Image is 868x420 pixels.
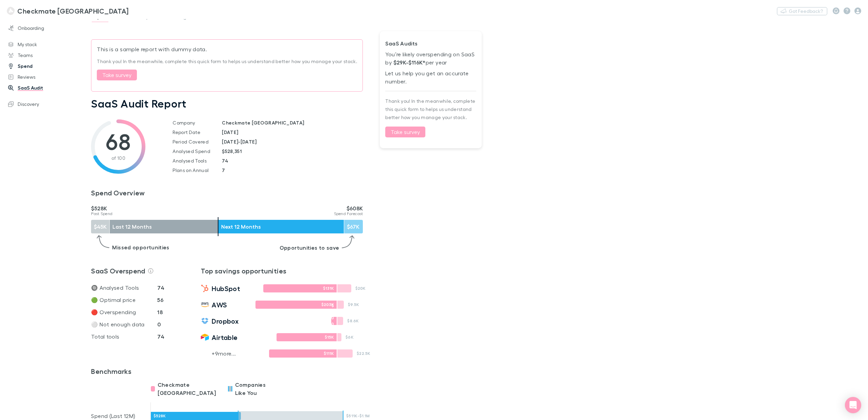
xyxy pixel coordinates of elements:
p: Total tools [91,332,157,341]
strong: [DATE] [222,129,238,135]
p: $9.5K [348,303,359,307]
strong: 0 [157,321,161,328]
p: 🔘 Analysed Tools [91,284,157,292]
h3: SaaS Overspend [91,267,182,275]
p: $6K [346,335,354,339]
p: Opportunities to save [280,246,339,250]
h1: SaaS Audit Report [91,97,363,110]
button: Take survey [97,70,137,80]
img: Left arrow [96,234,109,250]
p: $511K - $1.1M [346,414,375,418]
p: $608K [334,208,363,209]
p: ⚪ Not enough data [91,320,157,328]
td: Analysed Tools [167,156,216,166]
p: Spend (Last 12M) [91,412,150,420]
strong: Checkmate [GEOGRAPHIC_DATA] [222,120,304,126]
a: Dropbox [201,317,252,325]
p: Let us help you get an accurate number. [385,69,476,85]
span: Past Spend [91,211,112,216]
p: This is a sample report with dummy data. [97,45,207,53]
img: Right arrow [342,234,355,250]
strong: [DATE] - [DATE] [222,139,256,145]
a: My stack [1,39,90,50]
p: $20K [355,286,366,290]
button: Take survey [385,127,425,137]
td: Period Covered [167,137,216,147]
h3: Checkmate [GEOGRAPHIC_DATA] [17,7,128,15]
div: $203K [255,301,337,309]
button: Got Feedback? [777,7,827,15]
span: Airtable [212,333,238,341]
h1: 68 [91,130,145,153]
strong: 56 [157,297,163,303]
img: Dropbox's Logo [201,317,209,325]
div: $131K [263,284,337,292]
span: AWS [212,301,227,309]
td: Company [167,118,216,128]
div: $45K [91,220,110,233]
div: $528K [151,412,241,420]
a: Airtable [201,333,252,341]
strong: 74 [157,284,164,291]
img: Airtable's Logo [201,333,209,341]
strong: $528,351 [222,148,242,154]
strong: Checkmate [GEOGRAPHIC_DATA] [158,381,216,396]
span: Spend Forecast [334,211,363,216]
a: Teams [1,50,90,61]
strong: 74 [222,158,228,164]
div: $500.6 [331,317,337,325]
h3: Spend Overview [91,189,363,197]
strong: 18 [157,309,163,316]
div: $67K [344,220,363,233]
p: $8.6K [347,319,359,323]
img: HubSpot's Logo [201,284,209,292]
div: Open Intercom Messenger [845,397,861,413]
a: Top savings opportunities [201,267,357,275]
span: Thank you! In the meanwhile, complete this quick form to helps us understand better how you manag... [97,59,357,64]
a: Onboarding [1,23,90,34]
a: SaaS Audit [1,82,90,93]
p: $528K [91,208,112,209]
td: Analysed Spend [167,147,216,156]
strong: $29K - $116K * [393,59,426,66]
a: Reviews [1,72,90,82]
a: HubSpot [201,284,252,292]
div: $111K [269,349,337,358]
p: 🟢 Optimal price [91,296,157,304]
td: Report Date [167,128,216,137]
div: Next 12 Months [218,220,344,233]
span: of 100 [111,155,125,161]
strong: 74 [157,333,164,340]
span: Dropbox [212,317,238,325]
strong: SaaS Audits [385,40,418,47]
a: Discovery [1,99,90,110]
div: $15K [277,333,337,341]
span: HubSpot [212,284,240,292]
a: Spend [1,61,90,72]
p: You’re likely overspending on SaaS by per year [385,50,476,66]
p: 🔴 Overspending [91,308,157,316]
strong: 7 [222,167,225,173]
div: Last 12 Months [110,220,217,233]
a: AWS [201,301,252,309]
p: $22.5K [357,351,371,356]
p: + 9 more... [212,349,236,358]
p: Missed opportunities [112,245,169,250]
td: Plans on Annual [167,166,216,175]
img: Checkmate New Zealand's Logo [7,7,15,15]
img: Amazon Web Services's Logo [201,301,209,309]
a: Benchmarks [91,367,272,375]
a: Checkmate [GEOGRAPHIC_DATA] [3,3,133,19]
span: Thank you! In the meanwhile, complete this quick form to helps us understand better how you manag... [385,98,475,120]
strong: Companies Like You [235,381,266,396]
